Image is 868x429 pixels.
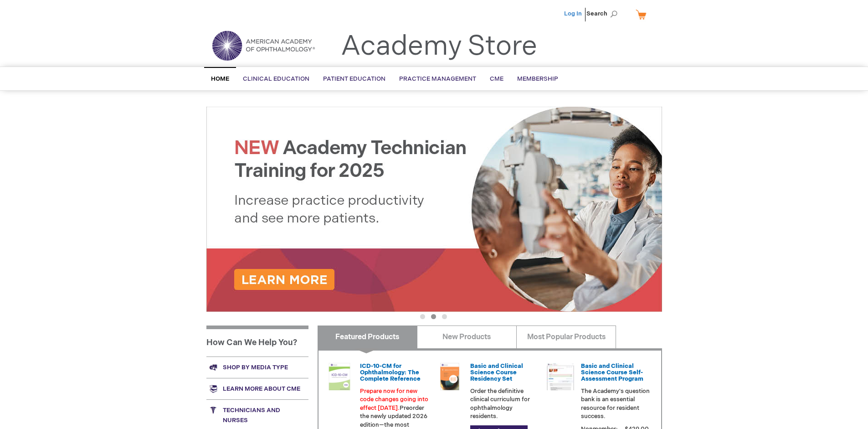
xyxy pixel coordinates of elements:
p: Order the definitive clinical curriculum for ophthalmology residents. [470,387,539,421]
img: 0120008u_42.png [326,363,353,390]
a: Most Popular Products [516,326,616,348]
a: Academy Store [341,30,537,63]
a: ICD-10-CM for Ophthalmology: The Complete Reference [360,362,421,383]
a: Basic and Clinical Science Course Self-Assessment Program [581,362,643,383]
a: Log In [564,10,582,17]
span: CME [490,75,503,83]
img: 02850963u_47.png [436,363,463,390]
h1: How Can We Help You? [206,326,308,357]
a: Learn more about CME [206,378,308,399]
a: New Products [417,326,517,348]
span: Home [211,75,229,83]
span: Membership [517,75,558,83]
span: Clinical Education [243,75,309,83]
button: 1 of 3 [420,314,425,319]
font: Prepare now for new code changes going into effect [DATE]. [360,388,428,412]
button: 3 of 3 [442,314,447,319]
p: The Academy's question bank is an essential resource for resident success. [581,387,650,421]
span: Patient Education [323,75,385,83]
a: Basic and Clinical Science Course Residency Set [470,362,523,383]
span: Practice Management [399,75,476,83]
img: bcscself_20.jpg [547,363,574,390]
button: 2 of 3 [431,314,436,319]
a: Featured Products [318,326,417,348]
span: Search [586,5,621,23]
a: Shop by media type [206,357,308,378]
